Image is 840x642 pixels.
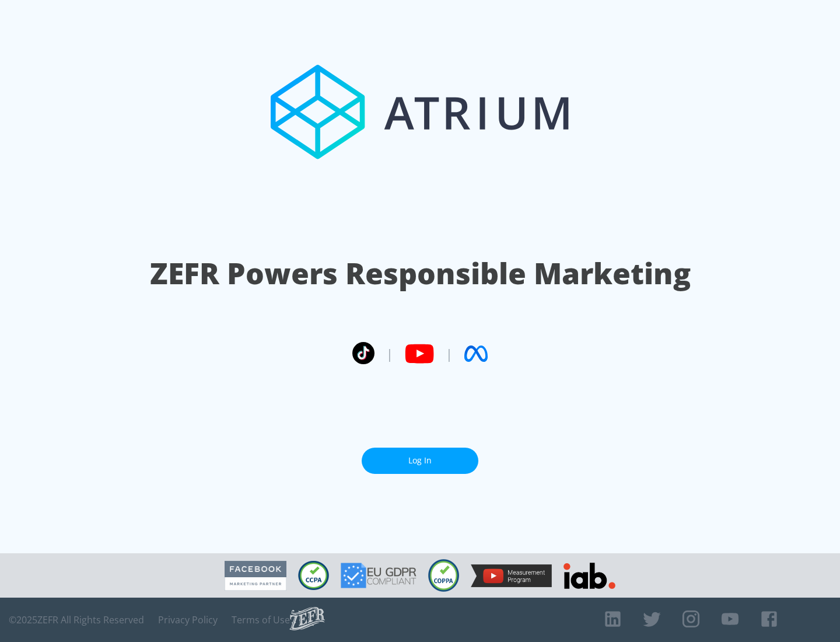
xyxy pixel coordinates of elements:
img: CCPA Compliant [298,561,329,590]
span: | [446,345,453,362]
a: Log In [362,448,478,474]
img: COPPA Compliant [428,559,459,592]
span: | [386,345,393,362]
img: GDPR Compliant [341,563,416,588]
a: Privacy Policy [158,614,218,626]
span: © 2025 ZEFR All Rights Reserved [9,614,144,626]
h1: ZEFR Powers Responsible Marketing [150,253,691,294]
img: YouTube Measurement Program [471,564,552,587]
a: Terms of Use [232,614,290,626]
img: IAB [563,563,615,589]
img: Facebook Marketing Partner [225,561,286,591]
